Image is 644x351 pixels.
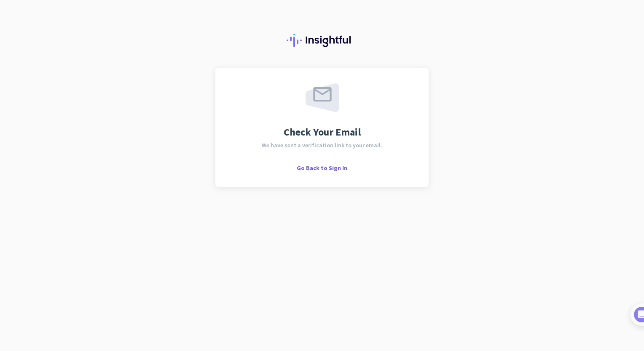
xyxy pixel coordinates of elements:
[297,164,347,172] span: Go Back to Sign In
[306,83,339,112] img: email-sent
[262,142,382,148] span: We have sent a verification link to your email.
[284,127,361,137] span: Check Your Email
[287,34,357,47] img: Insightful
